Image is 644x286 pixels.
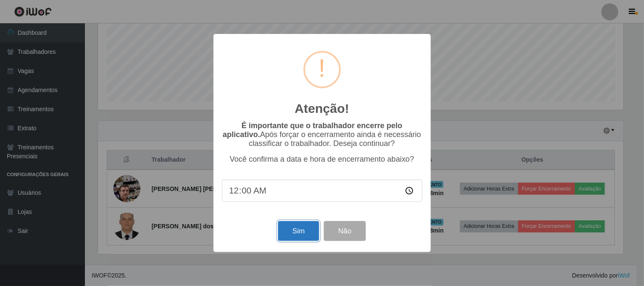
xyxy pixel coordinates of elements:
[223,121,402,139] b: É importante que o trabalhador encerre pelo aplicativo.
[295,101,349,116] h2: Atenção!
[278,221,319,241] button: Sim
[324,221,366,241] button: Não
[222,121,422,148] p: Após forçar o encerramento ainda é necessário classificar o trabalhador. Deseja continuar?
[222,155,422,164] p: Você confirma a data e hora de encerramento abaixo?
